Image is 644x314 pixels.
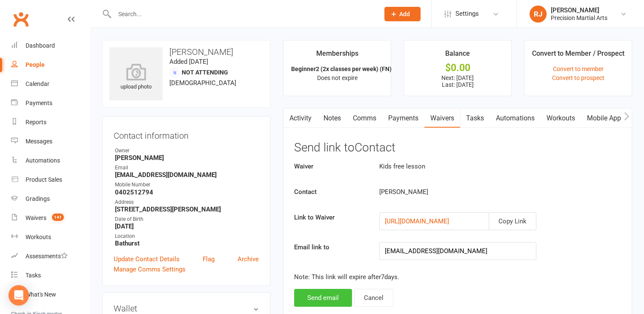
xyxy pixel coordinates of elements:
[294,141,621,154] h3: Send link to Contact
[532,48,624,63] div: Convert to Member / Prospect
[288,187,373,197] label: Contact
[489,212,536,230] button: Copy Link
[530,6,547,23] div: RJ
[294,272,621,282] p: Note: This link will expire after 7 days.
[11,36,90,55] a: Dashboard
[26,42,55,49] div: Dashboard
[288,161,373,171] label: Waiver
[373,187,571,197] div: [PERSON_NAME]
[115,147,259,155] div: Owner
[11,132,90,151] a: Messages
[26,138,52,145] div: Messages
[26,195,50,202] div: Gradings
[115,206,259,213] strong: [STREET_ADDRESS][PERSON_NAME]
[445,48,470,63] div: Balance
[294,289,352,307] button: Send email
[373,161,571,171] div: Kids free lesson
[581,108,627,128] a: Mobile App
[115,188,259,196] strong: 0402512794
[385,217,449,225] a: [URL][DOMAIN_NAME]
[288,212,373,223] label: Link to Waiver
[412,74,504,88] p: Next: [DATE] Last: [DATE]
[26,157,60,164] div: Automations
[455,4,479,23] span: Settings
[11,285,90,304] a: What's New
[424,108,460,128] a: Waivers
[26,119,46,126] div: Reports
[112,8,373,20] input: Search...
[11,266,90,285] a: Tasks
[288,242,373,252] label: Email link to
[316,48,358,63] div: Memberships
[169,58,208,66] time: Added [DATE]
[114,304,259,313] h3: Wallet
[238,254,259,264] a: Archive
[541,108,581,128] a: Workouts
[115,164,259,172] div: Email
[26,253,68,260] div: Assessments
[203,254,215,264] a: Flag
[115,223,259,230] strong: [DATE]
[551,14,607,22] div: Precision Martial Arts
[399,11,410,17] span: Add
[115,240,259,247] strong: Bathurst
[115,154,259,162] strong: [PERSON_NAME]
[490,108,541,128] a: Automations
[11,55,90,74] a: People
[26,100,52,106] div: Payments
[11,113,90,132] a: Reports
[114,264,186,274] a: Manage Comms Settings
[317,74,358,81] span: Does not expire
[283,108,318,128] a: Activity
[115,198,259,206] div: Address
[552,74,604,81] a: Convert to prospect
[26,234,51,240] div: Workouts
[114,254,180,264] a: Update Contact Details
[347,108,382,128] a: Comms
[114,128,259,140] h3: Contact information
[26,214,46,221] div: Waivers
[11,247,90,266] a: Assessments
[182,69,228,76] span: Not Attending
[26,272,41,279] div: Tasks
[52,214,64,221] span: 141
[460,108,490,128] a: Tasks
[115,215,259,223] div: Date of Birth
[11,151,90,170] a: Automations
[551,6,607,14] div: [PERSON_NAME]
[26,291,56,298] div: What's New
[26,80,49,87] div: Calendar
[115,181,259,189] div: Mobile Number
[169,79,236,87] span: [DEMOGRAPHIC_DATA]
[11,208,90,228] a: Waivers 141
[9,285,29,305] div: Open Intercom Messenger
[384,7,421,21] button: Add
[11,74,90,94] a: Calendar
[26,176,62,183] div: Product Sales
[26,61,45,68] div: People
[115,232,259,240] div: Location
[354,289,393,307] button: Cancel
[291,66,392,72] strong: Beginner2 (2x classes per week) (FN)
[109,63,163,91] div: upload photo
[552,66,603,72] a: Convert to member
[11,94,90,113] a: Payments
[10,9,31,30] a: Clubworx
[115,171,259,179] strong: [EMAIL_ADDRESS][DOMAIN_NAME]
[109,47,263,57] h3: [PERSON_NAME]
[11,228,90,247] a: Workouts
[318,108,347,128] a: Notes
[382,108,424,128] a: Payments
[412,63,504,72] div: $0.00
[11,170,90,189] a: Product Sales
[11,189,90,208] a: Gradings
